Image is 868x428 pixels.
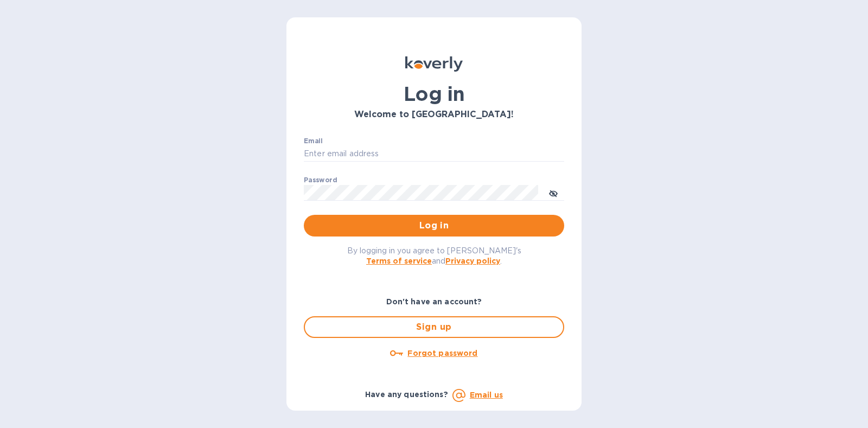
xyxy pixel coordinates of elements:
[542,182,564,203] button: toggle password visibility
[304,177,337,183] label: Password
[470,391,503,399] a: Email us
[445,257,500,265] a: Privacy policy
[304,82,564,105] h1: Log in
[304,316,564,338] button: Sign up
[304,146,564,162] input: Enter email address
[405,56,463,72] img: Koverly
[366,257,432,265] a: Terms of service
[365,390,448,399] b: Have any questions?
[304,215,564,237] button: Log in
[312,219,556,232] span: Log in
[304,110,564,120] h3: Welcome to [GEOGRAPHIC_DATA]!
[347,246,521,265] span: By logging in you agree to [PERSON_NAME]'s and .
[407,349,477,357] u: Forgot password
[386,297,482,306] b: Don't have an account?
[314,321,554,334] span: Sign up
[304,138,323,144] label: Email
